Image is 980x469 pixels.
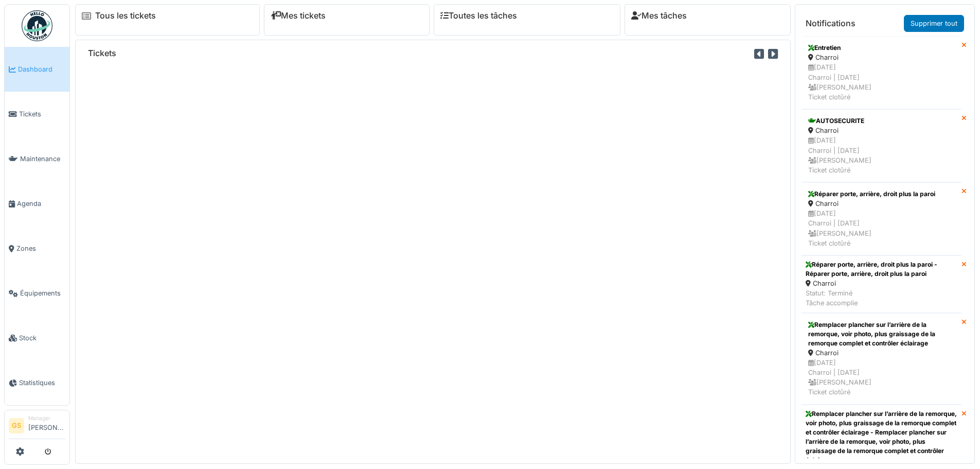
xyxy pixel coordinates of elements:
[808,53,955,62] div: Charroi
[631,11,687,21] a: Mes tâches
[808,62,955,102] div: [DATE] Charroi | [DATE] [PERSON_NAME] Ticket clotûré
[808,358,955,397] div: [DATE] Charroi | [DATE] [PERSON_NAME] Ticket clotûré
[808,209,955,248] div: [DATE] Charroi | [DATE] [PERSON_NAME] Ticket clotûré
[95,11,156,21] a: Tous les tickets
[806,279,957,288] div: Charroi
[9,414,65,439] a: GS Manager[PERSON_NAME]
[808,199,955,209] div: Charroi
[88,48,116,58] h6: Tickets
[18,64,65,74] span: Dashboard
[806,409,957,465] div: Remplacer plancher sur l’arrière de la remorque, voir photo, plus graissage de la remorque comple...
[808,116,955,126] div: AUTOSECURITE
[808,320,955,348] div: Remplacer plancher sur l’arrière de la remorque, voir photo, plus graissage de la remorque comple...
[5,181,69,226] a: Agenda
[271,11,326,21] a: Mes tickets
[808,43,955,53] div: Entretien
[5,360,69,405] a: Statistiques
[440,11,517,21] a: Toutes les tâches
[16,244,65,253] span: Zones
[9,418,24,433] li: GS
[5,136,69,181] a: Maintenance
[806,260,957,279] div: Réparer porte, arrière, droit plus la paroi - Réparer porte, arrière, droit plus la paroi
[20,154,65,164] span: Maintenance
[801,36,961,109] a: Entretien Charroi [DATE]Charroi | [DATE] [PERSON_NAME]Ticket clotûré
[808,348,955,358] div: Charroi
[801,255,961,313] a: Réparer porte, arrière, droit plus la paroi - Réparer porte, arrière, droit plus la paroi Charroi...
[808,126,955,135] div: Charroi
[5,316,69,360] a: Stock
[801,313,961,405] a: Remplacer plancher sur l’arrière de la remorque, voir photo, plus graissage de la remorque comple...
[5,226,69,271] a: Zones
[17,199,65,209] span: Agenda
[808,135,955,175] div: [DATE] Charroi | [DATE] [PERSON_NAME] Ticket clotûré
[904,15,964,32] a: Supprimer tout
[808,189,955,199] div: Réparer porte, arrière, droit plus la paroi
[5,47,69,92] a: Dashboard
[22,10,52,41] img: Badge_color-CXgf-gQk.svg
[19,109,65,119] span: Tickets
[28,414,65,437] li: [PERSON_NAME]
[19,333,65,343] span: Stock
[28,414,65,422] div: Manager
[19,378,65,388] span: Statistiques
[806,19,856,28] h6: Notifications
[801,182,961,255] a: Réparer porte, arrière, droit plus la paroi Charroi [DATE]Charroi | [DATE] [PERSON_NAME]Ticket cl...
[5,92,69,136] a: Tickets
[801,109,961,182] a: AUTOSECURITE Charroi [DATE]Charroi | [DATE] [PERSON_NAME]Ticket clotûré
[806,288,957,308] div: Statut: Terminé Tâche accomplie
[5,271,69,316] a: Équipements
[20,288,65,298] span: Équipements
